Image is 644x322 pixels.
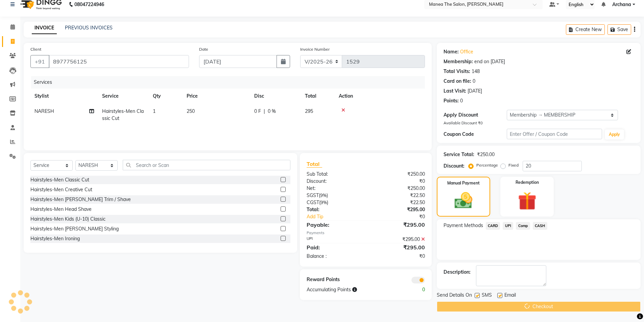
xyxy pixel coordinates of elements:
button: +91 [30,55,49,68]
th: Stylist [30,89,98,104]
span: Email [504,292,516,300]
div: ₹250.00 [366,185,430,192]
span: CGST [307,199,319,205]
div: Hairstyles-Men [PERSON_NAME] Styling [30,225,119,232]
th: Total [301,89,335,104]
div: ₹295.00 [366,243,430,251]
span: NARESH [34,108,54,114]
span: 0 F [254,108,261,115]
div: Discount: [302,178,366,185]
div: Hairstyles-Men Ironing [30,235,80,242]
input: Search or Scan [123,160,290,170]
a: INVOICE [32,22,57,34]
input: Search by Name/Mobile/Email/Code [49,55,189,68]
div: Balance : [302,253,366,260]
button: Create New [566,24,605,35]
span: 9% [320,193,327,198]
div: Last Visit: [444,88,466,95]
div: Card on file: [444,78,471,85]
div: ₹250.00 [477,151,495,158]
div: [DATE] [468,88,482,95]
button: Apply [605,129,624,140]
div: 0 [460,97,463,104]
span: Send Details On [437,292,472,300]
div: Reward Points [302,276,366,283]
span: Payment Methods [444,222,483,229]
div: Coupon Code [444,131,507,138]
div: ₹250.00 [366,171,430,178]
th: Action [335,89,425,104]
th: Service [98,89,149,104]
div: UPI [302,236,366,243]
span: SMS [482,292,492,300]
div: 148 [472,68,480,75]
div: ( ) [302,199,366,206]
div: ₹295.00 [366,206,430,213]
div: ₹22.50 [366,199,430,206]
th: Price [183,89,250,104]
span: 295 [305,108,313,114]
div: Available Discount ₹0 [444,120,634,126]
a: PREVIOUS INVOICES [65,25,113,31]
label: Invoice Number [300,46,330,52]
div: ₹0 [366,253,430,260]
div: Payable: [302,221,366,229]
div: 0 [398,286,430,293]
div: 0 [473,78,475,85]
input: Enter Offer / Coupon Code [507,129,602,139]
div: Discount: [444,163,464,170]
span: Comp [516,222,530,230]
a: Office [460,48,473,55]
img: _gift.svg [512,190,542,213]
div: Points: [444,97,459,104]
span: SGST [307,192,319,198]
div: Hairstyles-Men [PERSON_NAME] Trim / Shave [30,196,131,203]
div: Hairstyles-Men Kids (U-10) Classic [30,216,105,223]
div: Payments [307,230,425,236]
label: Client [30,46,41,52]
th: Qty [149,89,183,104]
label: Percentage [476,162,498,168]
label: Date [199,46,208,52]
div: Total: [302,206,366,213]
span: | [264,108,265,115]
div: Hairstyles-Men Creative Cut [30,186,92,193]
div: Accumulating Points [302,286,398,293]
div: Service Total: [444,151,474,158]
div: Sub Total: [302,171,366,178]
label: Manual Payment [447,180,480,186]
div: Paid: [302,243,366,251]
div: ₹22.50 [366,192,430,199]
div: end on [DATE] [474,58,505,65]
div: Apply Discount [444,112,507,119]
span: Hairstyles-Men Classic Cut [102,108,144,121]
label: Fixed [508,162,519,168]
span: CARD [486,222,500,230]
span: 0 % [268,108,276,115]
img: _cash.svg [449,190,478,211]
div: Name: [444,48,459,55]
label: Redemption [516,179,539,185]
div: ₹0 [377,213,430,220]
a: Add Tip [302,213,376,220]
div: Services [31,76,430,89]
div: Description: [444,269,471,276]
div: ₹0 [366,178,430,185]
span: 250 [187,108,195,114]
div: Net: [302,185,366,192]
span: Total [307,160,322,168]
div: ₹295.00 [366,236,430,243]
span: 1 [153,108,156,114]
th: Disc [250,89,301,104]
button: Save [607,24,631,35]
span: CASH [533,222,547,230]
span: Archana [612,1,631,8]
span: UPI [503,222,513,230]
div: ( ) [302,192,366,199]
div: Hairstyles-Men Classic Cut [30,176,89,183]
div: Hairstyles-Men Head Shave [30,206,92,213]
div: Total Visits: [444,68,470,75]
div: ₹295.00 [366,221,430,229]
span: 9% [320,200,327,205]
div: Membership: [444,58,473,65]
